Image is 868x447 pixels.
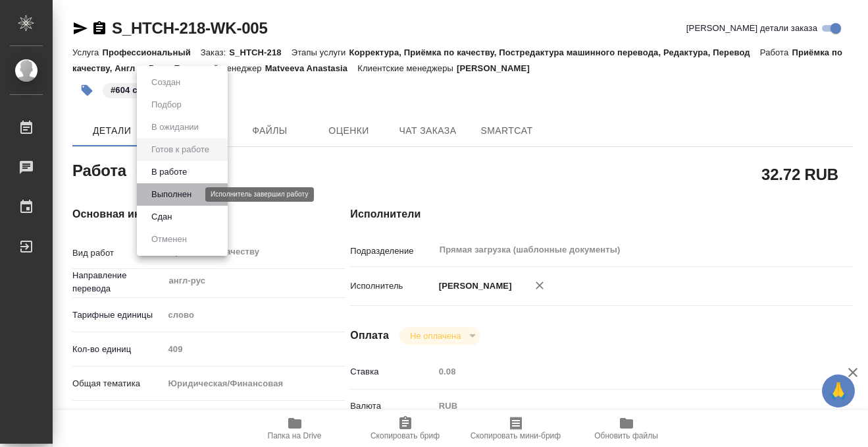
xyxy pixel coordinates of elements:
[147,75,184,90] button: Создан
[147,210,176,224] button: Сдан
[147,187,195,202] button: Выполнен
[147,165,191,179] button: В работе
[147,120,203,134] button: В ожидании
[147,232,191,247] button: Отменен
[147,142,213,157] button: Готов к работе
[147,98,186,112] button: Подбор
